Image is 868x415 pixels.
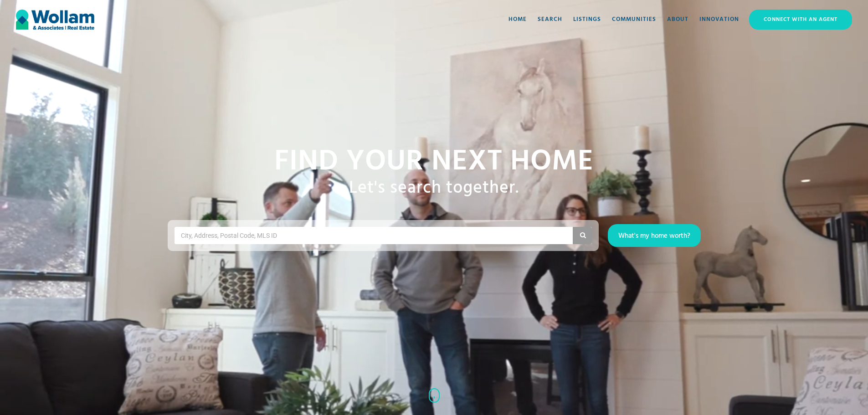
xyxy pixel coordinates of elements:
[606,6,662,33] a: Communities
[694,6,745,33] a: Innovation
[573,227,592,244] button: Search
[608,224,701,247] a: What's my home worth?
[699,15,739,24] div: Innovation
[568,6,606,33] a: Listings
[532,6,568,33] a: Search
[349,178,519,199] h1: Let's search together.
[662,6,694,33] a: About
[538,15,562,24] div: Search
[274,146,594,178] h1: Find your NExt home
[749,10,852,30] a: Connect with an Agent
[503,6,532,33] a: Home
[667,15,688,24] div: About
[573,15,601,24] div: Listings
[612,15,656,24] div: Communities
[180,229,286,242] input: City, Address, Postal Code, MLS ID
[508,15,527,24] div: Home
[750,10,851,29] div: Connect with an Agent
[16,6,94,33] a: home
